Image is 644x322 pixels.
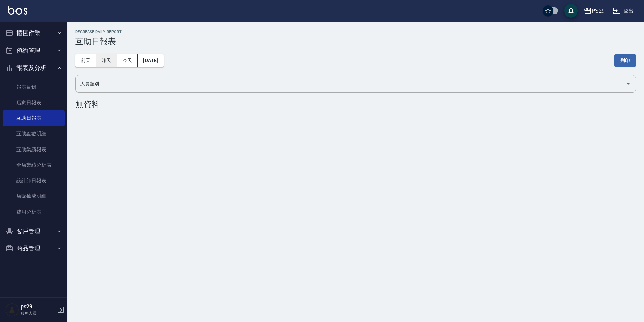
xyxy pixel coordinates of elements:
[3,79,65,95] a: 報表目錄
[3,24,65,42] button: 櫃檯作業
[138,54,163,67] button: [DATE]
[3,126,65,141] a: 互助點數明細
[592,7,605,15] div: PS29
[75,37,636,46] h3: 互助日報表
[3,142,65,157] a: 互助業績報表
[3,42,65,59] button: 預約管理
[3,59,65,77] button: 報表及分析
[3,222,65,240] button: 客戶管理
[78,78,623,90] input: 人員名稱
[75,54,96,67] button: 前天
[96,54,117,67] button: 昨天
[3,110,65,126] a: 互助日報表
[75,30,636,34] h2: Decrease Daily Report
[610,5,636,17] button: 登出
[3,157,65,173] a: 全店業績分析表
[3,173,65,188] a: 設計師日報表
[564,4,578,18] button: save
[614,54,636,67] button: 列印
[5,303,19,317] img: Person
[117,54,138,67] button: 今天
[3,188,65,204] a: 店販抽成明細
[3,204,65,220] a: 費用分析表
[3,95,65,110] a: 店家日報表
[21,310,55,316] p: 服務人員
[3,240,65,257] button: 商品管理
[581,4,607,18] button: PS29
[8,6,27,15] img: Logo
[75,100,636,109] div: 無資料
[623,78,634,89] button: Open
[21,303,55,310] h5: ps29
